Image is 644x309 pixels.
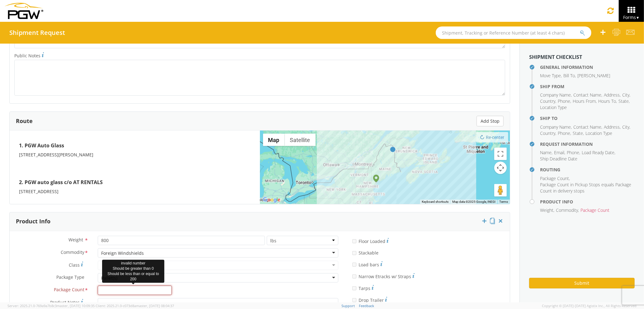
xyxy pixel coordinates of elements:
span: Ship Deadline Date [540,156,577,162]
button: Drag Pegman onto the map to open Street View [494,184,507,197]
span: Location Type [540,104,567,110]
h3: Route [16,118,33,124]
li: , [540,150,552,156]
li: , [554,150,565,156]
span: Package Count [54,287,84,294]
label: Narrow Etracks w/ Straps [352,272,415,280]
img: pgw-form-logo-1aaa8060b1cc70fad034.png [5,3,43,19]
button: Add Stop [477,116,504,126]
input: Load bars [352,263,356,267]
li: , [540,175,570,182]
span: Contact Name [573,92,601,98]
span: Phone [567,150,579,155]
span: City [622,92,629,98]
span: [PERSON_NAME] [577,73,610,78]
input: Stackable [352,251,356,255]
a: Open this area in Google Maps (opens a new window) [261,196,282,204]
strong: Shipment Checklist [529,54,582,60]
button: Keyboard shortcuts [422,200,449,204]
li: , [573,130,584,136]
li: , [563,73,576,79]
input: Tarps [352,286,356,290]
h4: Ship From [540,84,635,89]
span: [STREET_ADDRESS][PERSON_NAME] [19,152,93,158]
h4: Routing [540,167,635,172]
h4: 2. PGW auto glass c/o AT RENTALS [19,177,251,188]
li: , [598,98,617,104]
label: Drop Trailer [352,296,387,303]
span: Company Name [540,92,571,98]
span: Class [69,262,80,268]
a: Feedback [359,303,374,308]
span: City [622,124,629,130]
span: Weight [540,207,553,213]
label: Load bars [352,260,383,268]
a: Terms [499,200,508,203]
a: Support [342,303,355,308]
li: , [622,124,630,130]
li: , [540,130,556,136]
span: Product Notes [50,299,80,305]
div: invalid number Should be greater than 0 Should be less than or equal to 200 [102,260,164,283]
span: Package Count [581,207,609,213]
div: Foreign Windshields [101,250,144,256]
h4: Request Information [540,142,635,146]
button: Show satellite imagery [285,134,316,146]
span: Copyright © [DATE]-[DATE] Agistix Inc., All Rights Reserved [542,303,637,308]
li: , [558,98,571,104]
input: Drop Trailer [352,298,356,302]
span: Server: 2025.21.0-769a9a7b8c3 [7,303,95,308]
h4: Shipment Request [9,29,65,36]
li: , [604,124,621,130]
span: Country [540,130,555,136]
li: , [558,130,571,136]
li: , [540,92,572,98]
li: , [622,92,630,98]
span: Address [604,92,620,98]
span: Phone [558,130,570,136]
span: Move Type [540,73,561,78]
li: , [540,124,572,130]
span: Hours To [598,98,616,104]
li: , [573,92,602,98]
span: Public Notes [14,53,40,59]
li: , [567,150,580,156]
span: Weight [68,237,83,243]
span: State [573,130,583,136]
span: Contact Name [573,124,601,130]
button: Submit [529,278,635,288]
h4: General Information [540,65,635,69]
label: Tarps [352,284,374,292]
input: Shipment, Tracking or Reference Number (at least 4 chars) [436,26,591,39]
h3: Product Info [16,218,50,225]
button: Map camera controls [494,162,507,174]
span: Commodity [556,207,578,213]
span: Package Type [56,274,84,281]
span: Country [540,98,555,104]
span: Forms [623,14,640,20]
span: Name [540,150,552,155]
span: Map data ©2025 Google, INEGI [452,200,496,203]
span: Package Count in Pickup Stops equals Package Count in delivery stops [540,182,631,194]
label: Stackable [352,249,380,256]
span: master, [DATE] 10:09:35 [57,303,95,308]
div: Pallet(s) [101,275,117,281]
span: State [618,98,629,104]
span: Phone [558,98,570,104]
button: Toggle fullscreen view [494,148,507,160]
input: Narrow Etracks w/ Straps [352,274,356,278]
h4: Ship To [540,116,635,121]
button: Show street map [263,134,285,146]
li: , [618,98,630,104]
h4: Product Info [540,199,635,204]
li: , [540,207,554,213]
li: , [573,98,597,104]
label: Floor Loaded [352,237,389,245]
li: , [540,98,556,104]
li: , [556,207,579,213]
span: Commodity [61,249,84,256]
span: Bill To [563,73,575,78]
span: Load Ready Date [582,150,614,155]
span: master, [DATE] 08:04:37 [136,303,174,308]
li: , [573,124,602,130]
